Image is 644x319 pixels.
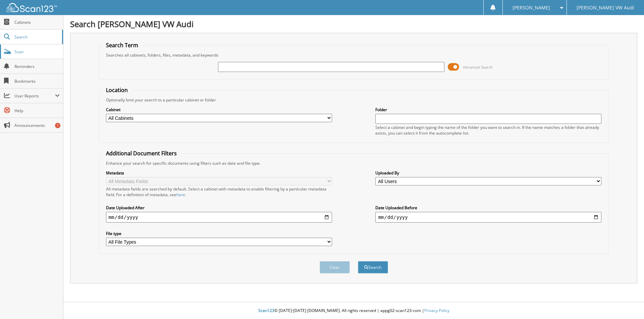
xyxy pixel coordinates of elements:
label: Folder [375,107,601,112]
span: Advanced Search [463,65,493,70]
span: Help [14,108,60,113]
button: Clear [320,261,350,273]
span: Cabinets [14,19,60,25]
span: Announcements [14,123,60,128]
label: Metadata [106,170,332,176]
h1: Search [PERSON_NAME] VW Audi [70,18,637,29]
legend: Additional Document Filters [103,150,180,157]
button: Search [358,261,388,273]
legend: Search Term [103,42,142,49]
div: © [DATE]-[DATE] [DOMAIN_NAME]. All rights reserved | appg02-scan123-com | [63,303,644,319]
img: scan123-logo-white.svg [7,3,57,12]
span: Reminders [14,64,60,69]
label: Cabinet [106,107,332,112]
input: end [375,212,601,223]
a: here [176,192,185,197]
span: User Reports [14,93,55,99]
input: start [106,212,332,223]
iframe: Chat Widget [610,287,644,319]
span: [PERSON_NAME] VW Audi [577,6,634,10]
span: Scan123 [258,308,274,313]
span: Search [14,34,59,40]
div: Optionally limit your search to a particular cabinet or folder [103,97,605,103]
div: All metadata fields are searched by default. Select a cabinet with metadata to enable filtering b... [106,186,332,197]
span: Bookmarks [14,78,60,84]
legend: Location [103,86,131,94]
a: Privacy Policy [424,308,449,313]
label: Uploaded By [375,170,601,176]
div: 7 [55,123,60,128]
label: Date Uploaded After [106,205,332,211]
span: [PERSON_NAME] [513,6,550,10]
span: Scan [14,49,60,55]
label: Date Uploaded Before [375,205,601,211]
div: Enhance your search for specific documents using filters such as date and file type. [103,160,605,166]
div: Select a cabinet and begin typing the name of the folder you want to search in. If the name match... [375,125,601,136]
div: Searches all cabinets, folders, files, metadata, and keywords [103,52,605,58]
label: File type [106,231,332,236]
